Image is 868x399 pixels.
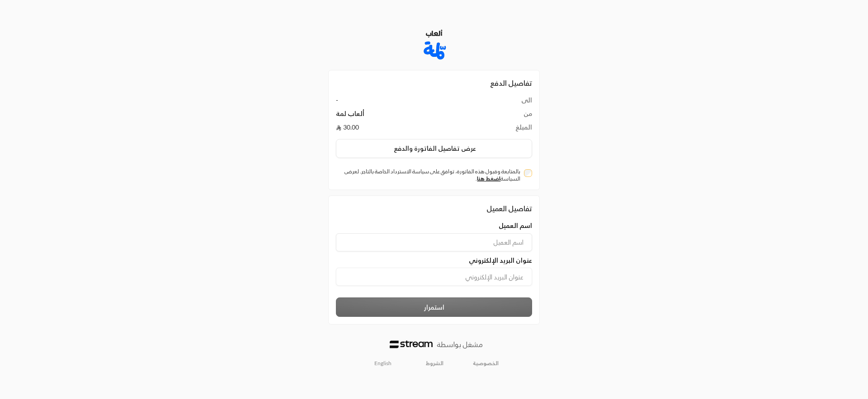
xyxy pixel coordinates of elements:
[336,268,532,286] input: عنوان البريد الإلكتروني
[426,360,443,367] a: الشروط
[416,27,452,63] img: Company Logo
[459,123,532,132] td: المبلغ
[336,139,532,158] button: عرض تفاصيل الفاتورة والدفع
[340,168,520,182] label: بالمتابعة وقبول هذه الفاتورة، توافق على سياسة الاسترداد الخاصة بالتاجر. لعرض السياسة .
[459,109,532,123] td: من
[336,109,459,123] td: ألعاب لمة
[336,96,459,109] td: -
[336,233,532,251] input: اسم العميل
[459,96,532,109] td: الى
[336,123,459,132] td: 30.00
[336,203,532,214] div: تفاصيل العميل
[369,356,396,370] a: English
[336,78,532,88] h2: تفاصيل الدفع
[469,256,532,265] span: عنوان البريد الإلكتروني
[477,175,500,182] a: اضغط هنا
[473,360,499,367] a: الخصوصية
[390,340,433,348] img: Logo
[499,221,532,230] span: اسم العميل
[437,339,483,350] p: مشغل بواسطة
